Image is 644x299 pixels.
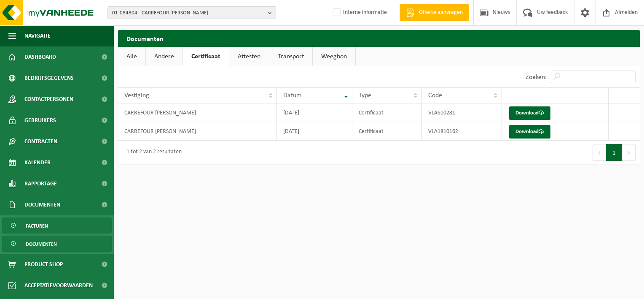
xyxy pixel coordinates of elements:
span: Vestiging [124,92,149,99]
span: Acceptatievoorwaarden [24,275,93,296]
td: CARREFOUR [PERSON_NAME] [118,122,277,141]
span: Type [359,92,371,99]
button: 01-084804 - CARREFOUR [PERSON_NAME] [107,6,276,19]
label: Zoeken: [526,74,547,81]
button: 1 [606,144,623,161]
a: Certificaat [183,47,229,66]
label: Interne informatie [331,6,387,19]
a: Download [509,125,550,139]
span: Facturen [26,218,48,234]
td: CARREFOUR [PERSON_NAME] [118,103,277,122]
span: Datum [283,92,302,99]
td: Certificaat [352,103,422,122]
span: Rapportage [24,173,57,194]
td: [DATE] [277,103,352,122]
h2: Documenten [118,30,640,46]
button: Previous [593,144,606,161]
a: Weegbon [313,47,355,66]
span: Bedrijfsgegevens [24,68,74,89]
span: Contactpersonen [24,89,73,110]
span: Dashboard [24,46,56,68]
a: Attesten [229,47,269,66]
span: Documenten [24,194,60,215]
span: Contracten [24,131,57,152]
a: Facturen [2,217,112,234]
span: Code [428,92,442,99]
td: Certificaat [352,122,422,141]
span: Documenten [26,236,57,252]
a: Andere [146,47,182,66]
a: Offerte aanvragen [400,4,469,21]
span: Gebruikers [24,110,56,131]
div: 1 tot 2 van 2 resultaten [122,145,182,160]
span: Offerte aanvragen [417,8,465,17]
a: Alle [118,47,145,66]
a: Documenten [2,236,112,252]
span: Product Shop [24,254,63,275]
span: 01-084804 - CARREFOUR [PERSON_NAME] [112,7,265,19]
button: Next [623,144,636,161]
td: VLA1810162 [422,122,502,141]
a: Download [509,106,550,120]
td: [DATE] [277,122,352,141]
a: Transport [269,47,312,66]
td: VLA610281 [422,103,502,122]
span: Navigatie [24,25,51,46]
span: Kalender [24,152,51,173]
